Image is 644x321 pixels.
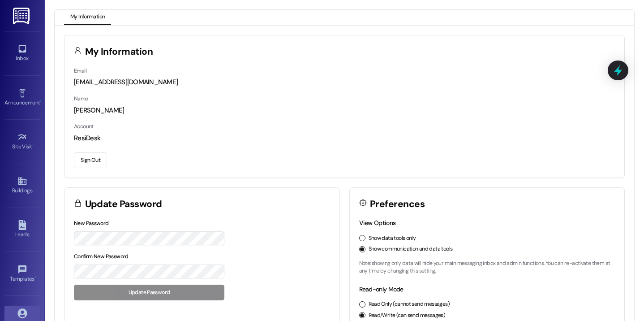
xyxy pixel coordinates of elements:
[74,220,109,227] label: New Password
[4,174,40,198] a: Buildings
[369,245,453,253] label: Show communication and data tools
[359,219,396,227] label: View Options
[64,10,111,25] button: My Information
[74,123,94,130] label: Account
[74,106,615,115] div: [PERSON_NAME]
[4,130,40,154] a: Site Visit •
[32,142,34,148] span: •
[85,200,162,209] h3: Update Password
[13,8,31,24] img: ResiDesk Logo
[74,95,88,102] label: Name
[370,200,425,209] h3: Preferences
[74,253,129,260] label: Confirm New Password
[359,260,615,275] p: Note: showing only data will hide your main messaging inbox and admin functions. You can re-activ...
[369,234,416,243] label: Show data tools only
[4,217,40,242] a: Leads
[74,67,86,74] label: Email
[359,285,404,293] label: Read-only Mode
[34,274,36,281] span: •
[369,312,446,320] label: Read/Write (can send messages)
[85,47,153,56] h3: My Information
[4,262,40,286] a: Templates •
[74,78,615,87] div: [EMAIL_ADDRESS][DOMAIN_NAME]
[4,41,40,65] a: Inbox
[74,152,107,168] button: Sign Out
[40,98,41,104] span: •
[369,300,450,308] label: Read Only (cannot send messages)
[74,134,615,143] div: ResiDesk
